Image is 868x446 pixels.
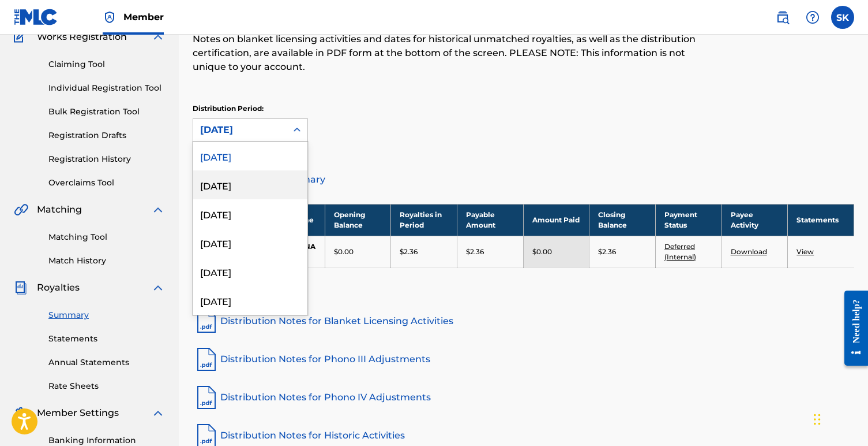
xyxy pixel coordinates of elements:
[400,247,418,257] p: $2.36
[48,82,165,94] a: Individual Registration Tool
[731,247,767,256] a: Download
[193,166,854,194] a: Distribution Summary
[48,380,165,392] a: Rate Sheets
[193,384,220,411] img: pdf
[48,58,165,70] a: Claiming Tool
[193,286,307,315] div: [DATE]
[48,177,165,189] a: Overclaims Tool
[776,10,790,24] img: search
[589,204,656,236] th: Closing Balance
[48,106,165,118] a: Bulk Registration Tool
[193,228,307,257] div: [DATE]
[48,255,165,267] a: Match History
[655,204,722,236] th: Payment Status
[48,356,165,369] a: Annual Statements
[814,402,821,437] div: Drag
[193,32,702,74] p: Notes on blanket licensing activities and dates for historical unmatched royalties, as well as th...
[14,406,28,420] img: Member Settings
[598,247,616,257] p: $2.36
[193,345,854,373] a: Distribution Notes for Phono III Adjustments
[193,345,220,373] img: pdf
[801,6,824,29] div: Help
[151,281,165,295] img: expand
[193,199,307,228] div: [DATE]
[48,333,165,345] a: Statements
[48,231,165,243] a: Matching Tool
[103,10,117,24] img: Top Rightsholder
[334,247,354,257] p: $0.00
[325,204,391,236] th: Opening Balance
[48,309,165,321] a: Summary
[14,281,28,295] img: Royalties
[37,30,127,44] span: Works Registration
[37,281,80,295] span: Royalties
[457,204,524,236] th: Payable Amount
[14,9,58,25] img: MLC Logo
[200,123,280,137] div: [DATE]
[48,153,165,165] a: Registration History
[14,30,29,44] img: Works Registration
[123,10,164,24] span: Member
[193,257,307,286] div: [DATE]
[831,6,854,29] div: User Menu
[806,10,820,24] img: help
[532,247,552,257] p: $0.00
[523,204,589,236] th: Amount Paid
[771,6,794,29] a: Public Search
[151,30,165,44] img: expand
[193,307,854,335] a: Distribution Notes for Blanket Licensing Activities
[151,203,165,217] img: expand
[466,247,484,257] p: $2.36
[193,384,854,411] a: Distribution Notes for Phono IV Adjustments
[796,247,814,256] a: View
[788,204,854,236] th: Statements
[193,103,308,114] p: Distribution Period:
[193,142,307,170] div: [DATE]
[48,129,165,142] a: Registration Drafts
[37,203,82,217] span: Matching
[810,391,868,446] iframe: Chat Widget
[836,280,868,376] iframe: Resource Center
[722,204,788,236] th: Payee Activity
[151,406,165,420] img: expand
[14,203,28,217] img: Matching
[193,170,307,199] div: [DATE]
[664,242,696,261] a: Deferred (Internal)
[193,307,220,335] img: pdf
[37,406,119,420] span: Member Settings
[391,204,457,236] th: Royalties in Period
